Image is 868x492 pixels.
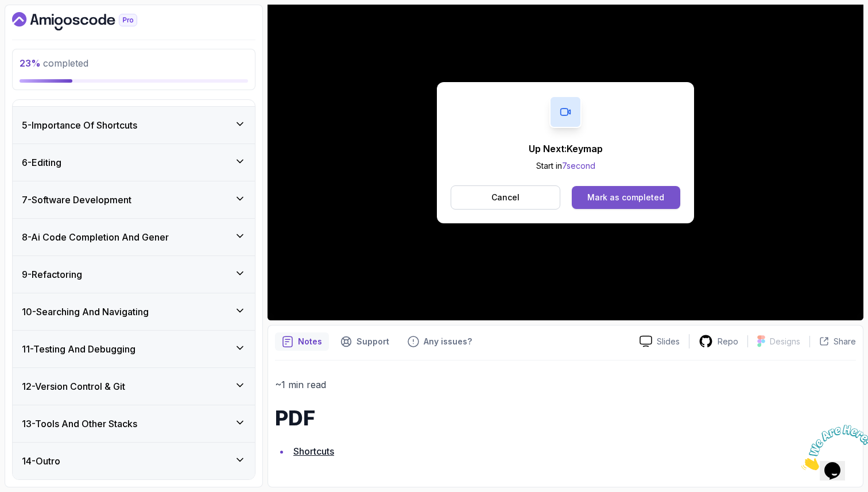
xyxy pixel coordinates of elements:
[275,332,329,351] button: notes button
[275,406,856,429] h1: PDF
[22,156,61,169] h3: 6 - Editing
[20,57,88,69] span: completed
[834,336,856,347] p: Share
[401,332,479,351] button: Feedback button
[630,335,689,347] a: Slides
[22,342,135,356] h3: 11 - Testing And Debugging
[22,379,125,393] h3: 12 - Version Control & Git
[22,454,60,468] h3: 14 - Outro
[13,219,255,255] button: 8-Ai Code Completion And Gener
[298,336,322,347] p: Notes
[13,144,255,181] button: 6-Editing
[22,118,137,132] h3: 5 - Importance Of Shortcuts
[809,336,856,347] button: Share
[13,181,255,218] button: 7-Software Development
[657,336,680,347] p: Slides
[424,336,472,347] p: Any issues?
[529,142,603,156] p: Up Next: Keymap
[293,445,334,457] a: Shortcuts
[12,12,164,30] a: Dashboard
[22,230,169,244] h3: 8 - Ai Code Completion And Gener
[5,5,76,50] img: Chat attention grabber
[718,336,738,347] p: Repo
[451,185,560,210] button: Cancel
[13,256,255,293] button: 9-Refactoring
[770,336,800,347] p: Designs
[22,417,137,431] h3: 13 - Tools And Other Stacks
[22,268,82,281] h3: 9 - Refactoring
[572,186,680,209] button: Mark as completed
[689,334,747,348] a: Repo
[356,336,389,347] p: Support
[13,368,255,405] button: 12-Version Control & Git
[13,405,255,442] button: 13-Tools And Other Stacks
[22,305,149,319] h3: 10 - Searching And Navigating
[491,192,520,203] p: Cancel
[13,443,255,479] button: 14-Outro
[20,57,41,69] span: 23 %
[13,331,255,367] button: 11-Testing And Debugging
[587,192,664,203] div: Mark as completed
[275,377,856,393] p: ~1 min read
[334,332,396,351] button: Support button
[529,160,603,172] p: Start in
[797,420,868,475] iframe: chat widget
[13,293,255,330] button: 10-Searching And Navigating
[562,161,595,171] span: 7 second
[13,107,255,144] button: 5-Importance Of Shortcuts
[22,193,131,207] h3: 7 - Software Development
